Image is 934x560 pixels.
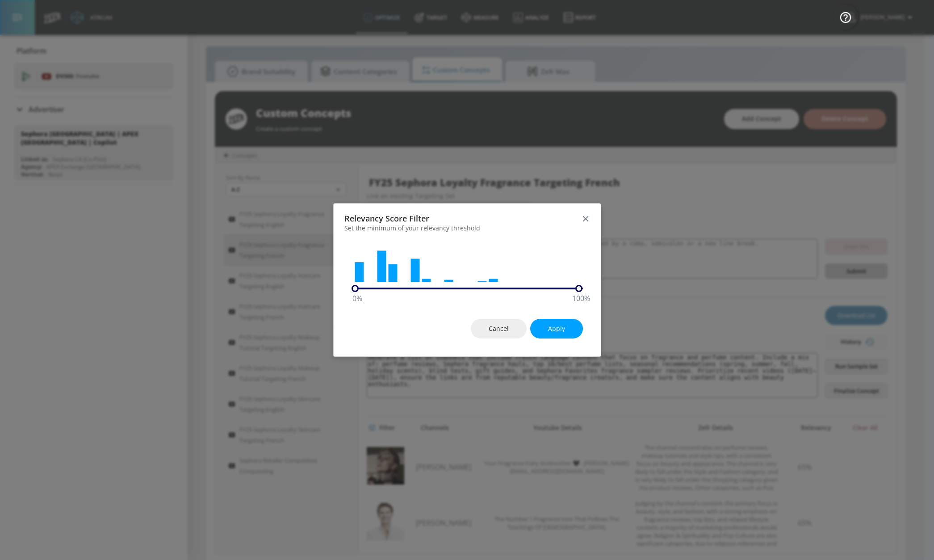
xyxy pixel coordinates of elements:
span: Cancel [489,323,509,334]
button: Cancel [471,319,527,339]
div: Set the minimum of your relevancy threshold [344,224,590,232]
button: Open Resource Center [833,4,858,29]
button: Apply [530,319,583,339]
div: 100 % [568,293,590,303]
div: 0 % [348,293,362,303]
span: Apply [548,323,565,334]
div: Relevancy Score Filter [344,211,590,224]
